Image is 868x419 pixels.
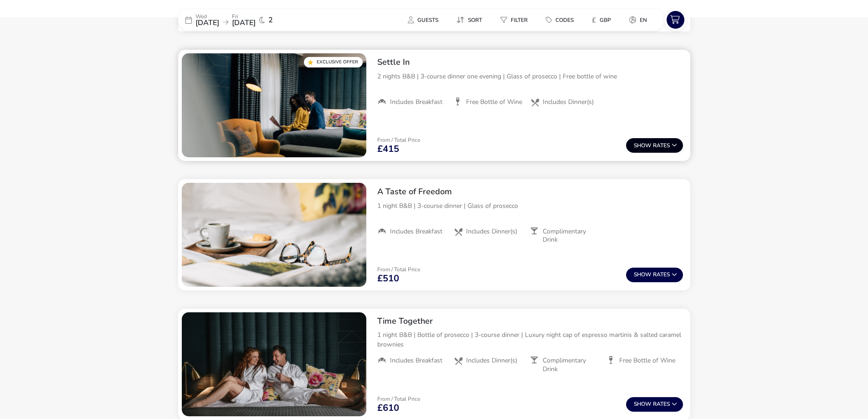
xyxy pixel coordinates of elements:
button: Guests [401,13,446,26]
span: en [640,16,647,24]
naf-pibe-menu-bar-item: Sort [449,13,493,26]
i: £ [592,16,596,25]
h2: Settle In [377,57,683,67]
p: From / Total Price [377,137,420,143]
span: Sort [468,16,482,24]
div: Time Together1 night B&B | Bottle of prosecco | 3-course dinner | Luxury night cap of espresso ma... [370,309,690,381]
button: ShowRates [626,397,683,412]
p: 1 night B&B | 3-course dinner | Glass of prosecco [377,201,683,211]
p: Fri [232,14,256,19]
span: Includes Dinner(s) [466,357,517,365]
span: Codes [555,16,574,24]
p: Wed [195,14,219,19]
p: From / Total Price [377,396,420,402]
div: A Taste of Freedom1 night B&B | 3-course dinner | Glass of proseccoIncludes BreakfastIncludes Din... [370,179,690,251]
span: [DATE] [195,18,219,28]
span: Show [634,401,653,407]
button: en [622,13,654,26]
div: Settle In2 nights B&B | 3-course dinner one evening | Glass of prosecco | Free bottle of wineIncl... [370,50,690,114]
span: Filter [511,16,528,24]
p: 1 night B&B | Bottle of prosecco | 3-course dinner | Luxury night cap of espresso martinis & salt... [377,330,683,349]
span: £510 [377,274,399,283]
button: ShowRates [626,138,683,153]
span: [DATE] [232,18,256,28]
span: Show [634,143,653,149]
span: Guests [417,16,438,24]
span: Free Bottle of Wine [466,98,522,106]
span: Includes Dinner(s) [466,228,517,236]
span: £610 [377,403,399,413]
h2: Time Together [377,316,683,326]
span: Includes Dinner(s) [543,98,594,106]
button: Sort [449,13,489,26]
span: Complimentary Drink [543,228,599,244]
button: ShowRates [626,268,683,282]
span: Show [634,272,653,278]
span: Includes Breakfast [390,228,442,236]
p: 2 nights B&B | 3-course dinner one evening | Glass of prosecco | Free bottle of wine [377,72,683,81]
naf-pibe-menu-bar-item: Codes [539,13,585,26]
naf-pibe-menu-bar-item: Filter [493,13,539,26]
span: Includes Breakfast [390,98,442,106]
p: From / Total Price [377,267,420,272]
naf-pibe-menu-bar-item: Guests [401,13,449,26]
naf-pibe-menu-bar-item: £GBP [585,13,622,26]
swiper-slide: 1 / 1 [182,53,366,157]
span: 2 [268,16,273,24]
div: Wed[DATE]Fri[DATE]2 [178,9,315,31]
span: GBP [600,16,611,24]
span: £415 [377,145,399,154]
span: Includes Breakfast [390,357,442,365]
naf-pibe-menu-bar-item: en [622,13,658,26]
button: Codes [539,13,581,26]
div: Exclusive Offer [304,57,363,67]
button: Filter [493,13,535,26]
span: Free Bottle of Wine [619,357,675,365]
button: £GBP [585,13,618,26]
swiper-slide: 1 / 1 [182,183,366,287]
swiper-slide: 1 / 1 [182,312,366,416]
h2: A Taste of Freedom [377,186,683,197]
span: Complimentary Drink [543,357,599,373]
